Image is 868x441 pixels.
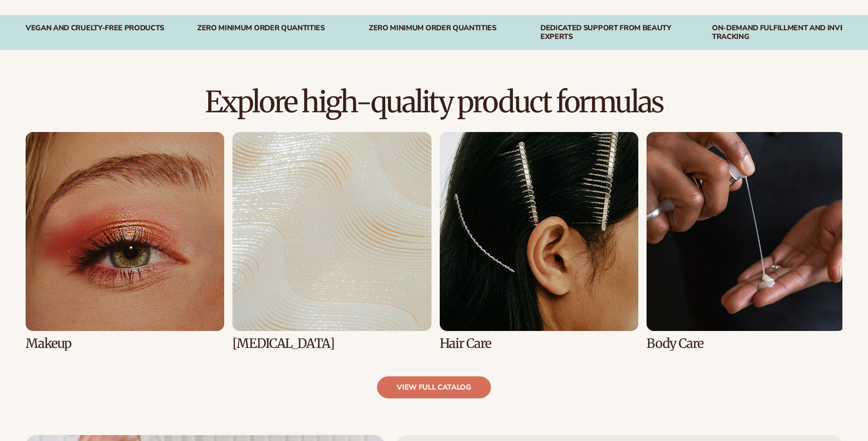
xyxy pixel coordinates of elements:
[540,24,704,41] div: Dedicated Support From Beauty Experts
[26,87,842,117] h2: Explore high-quality product formulas
[26,24,189,33] div: Vegan and Cruelty-Free Products
[377,376,491,398] a: view full catalog
[369,24,532,33] div: Zero Minimum Order QuantitieS
[197,24,361,33] div: Zero Minimum Order QuantitieS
